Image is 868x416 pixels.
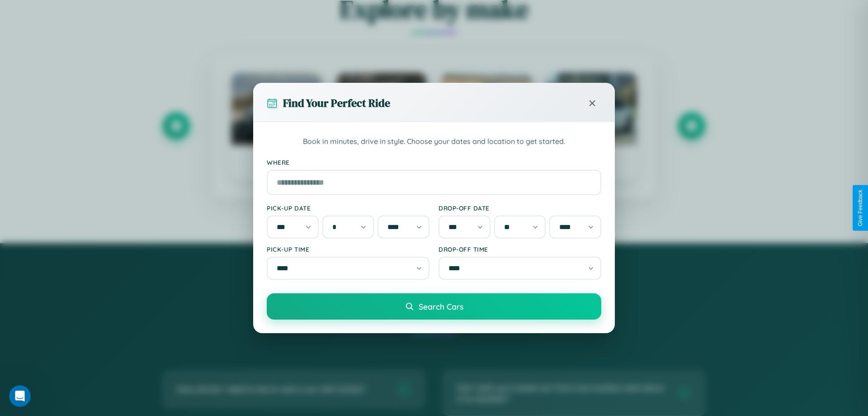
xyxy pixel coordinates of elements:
[419,301,463,311] span: Search Cars
[283,96,390,110] h3: Find Your Perfect Ride
[267,245,429,253] label: Pick-up Time
[267,204,429,212] label: Pick-up Date
[267,136,601,148] p: Book in minutes, drive in style. Choose your dates and location to get started.
[267,293,601,320] button: Search Cars
[267,158,601,166] label: Where
[439,245,601,253] label: Drop-off Time
[439,204,601,212] label: Drop-off Date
